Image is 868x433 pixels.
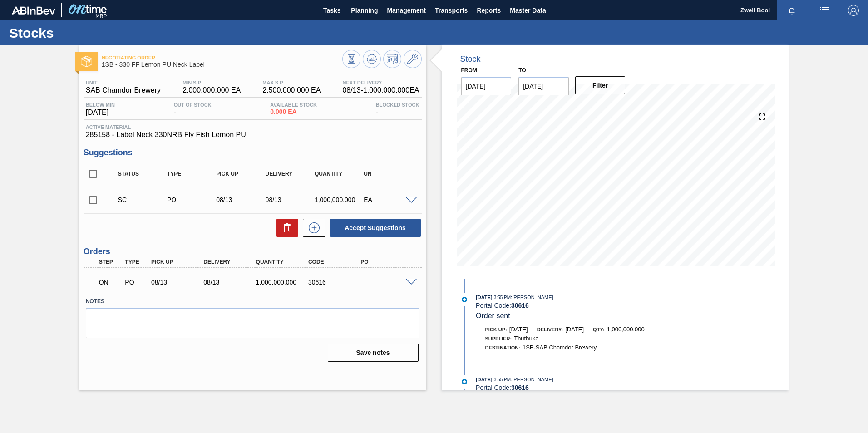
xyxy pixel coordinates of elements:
[172,102,214,117] div: -
[514,335,538,342] span: Thuthuka
[461,77,512,95] input: mm/dd/yyyy
[607,326,645,333] span: 1,000,000.000
[182,86,241,94] span: 2,000,000.000 EA
[575,76,626,94] button: Filter
[86,108,115,117] span: [DATE]
[493,377,511,382] span: - 3:55 PM
[476,384,691,391] div: Portal Code:
[84,247,422,256] h3: Orders
[374,102,422,117] div: -
[86,102,115,108] span: Below Min
[325,218,422,238] div: Accept Suggestions
[485,336,512,341] span: Supplier:
[263,171,318,177] div: Delivery
[361,196,416,203] div: EA
[81,56,92,67] img: Ícone
[165,196,220,203] div: Purchase order
[476,377,492,382] span: [DATE]
[116,196,171,203] div: Suggestion Created
[174,102,212,108] span: Out Of Stock
[511,295,553,300] span: : [PERSON_NAME]
[102,55,342,60] span: Negotiating Order
[383,50,401,68] button: Schedule Inventory
[214,171,269,177] div: Pick up
[270,108,317,115] span: 0.000 EA
[306,259,365,265] div: Code
[485,327,507,332] span: Pick up:
[485,345,520,350] span: Destination:
[518,77,569,95] input: mm/dd/yyyy
[97,272,124,292] div: Negotiating Order
[86,131,419,139] span: 285158 - Label Neck 330NRB Fly Fish Lemon PU
[358,259,417,265] div: PO
[509,326,528,333] span: [DATE]
[523,344,597,351] span: 1SB-SAB Chamdor Brewery
[342,50,360,68] button: Stocks Overview
[116,171,171,177] div: Status
[214,196,269,203] div: 08/13/2025
[342,86,419,94] span: 08/13 - 1,000,000.000 EA
[12,6,55,15] img: TNhmsLtSVTkK8tSr43FrP2fwEKptu5GPRR3wAAAABJRU5ErkJggg==
[593,327,604,332] span: Qty:
[363,50,381,68] button: Update Chart
[86,124,419,130] span: Active Material
[262,86,321,94] span: 2,500,000.000 EA
[387,5,426,16] span: Management
[476,302,691,309] div: Portal Code:
[493,295,511,300] span: - 3:55 PM
[201,259,260,265] div: Delivery
[460,54,481,64] div: Stock
[270,102,317,108] span: Available Stock
[537,327,563,332] span: Delivery:
[330,219,421,237] button: Accept Suggestions
[777,4,806,17] button: Notifications
[182,80,241,85] span: MIN S.P.
[312,196,367,203] div: 1,000,000.000
[435,5,468,16] span: Transports
[84,148,422,157] h3: Suggestions
[254,279,312,286] div: 1,000,000.000
[328,344,419,362] button: Save notes
[342,80,419,85] span: Next Delivery
[86,80,161,85] span: Unit
[9,28,170,38] h1: Stocks
[322,5,342,16] span: Tasks
[565,326,584,333] span: [DATE]
[511,384,529,391] strong: 30616
[312,171,367,177] div: Quantity
[263,196,318,203] div: 08/13/2025
[149,259,207,265] div: Pick up
[254,259,312,265] div: Quantity
[149,279,207,286] div: 08/13/2025
[476,295,492,300] span: [DATE]
[97,259,124,265] div: Step
[351,5,378,16] span: Planning
[462,379,467,384] img: atual
[511,302,529,309] strong: 30616
[306,279,365,286] div: 30616
[510,5,546,16] span: Master Data
[819,5,830,16] img: userActions
[361,171,416,177] div: UN
[86,86,161,94] span: SAB Chamdor Brewery
[848,5,859,16] img: Logout
[272,219,298,237] div: Delete Suggestions
[511,377,553,382] span: : [PERSON_NAME]
[518,67,526,74] label: to
[298,219,325,237] div: New suggestion
[477,5,501,16] span: Reports
[201,279,260,286] div: 08/13/2025
[99,279,122,286] p: ON
[123,259,150,265] div: Type
[376,102,419,108] span: Blocked Stock
[123,279,150,286] div: Purchase order
[86,295,419,308] label: Notes
[102,61,342,68] span: 1SB - 330 FF Lemon PU Neck Label
[262,80,321,85] span: MAX S.P.
[476,312,510,320] span: Order sent
[461,67,477,74] label: From
[404,50,422,68] button: Go to Master Data / General
[165,171,220,177] div: Type
[462,297,467,302] img: atual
